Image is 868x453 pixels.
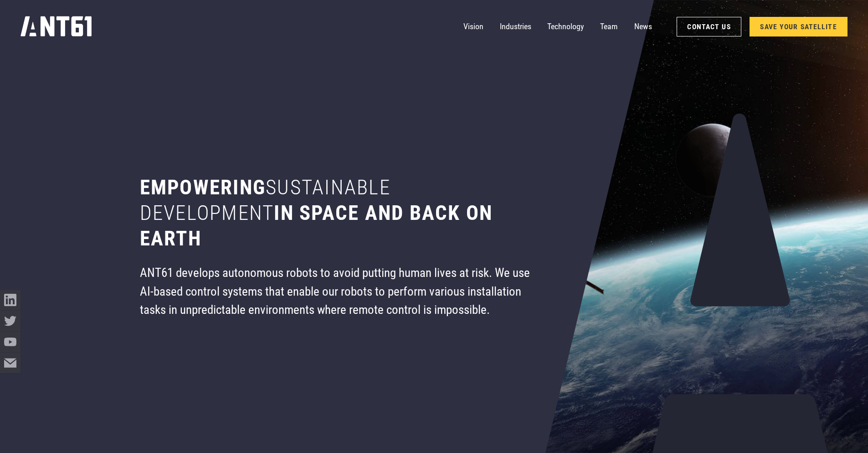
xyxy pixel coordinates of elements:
[547,16,584,37] a: Technology
[600,16,618,37] a: Team
[500,16,531,37] a: Industries
[677,17,741,36] a: Contact Us
[463,16,483,37] a: Vision
[140,175,534,251] h1: Empowering in space and back on earth
[634,16,652,37] a: News
[140,264,534,319] div: ANT61 develops autonomous robots to avoid putting human lives at risk. We use AI-based control sy...
[21,13,93,40] a: home
[750,17,847,36] a: SAVE YOUR SATELLITE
